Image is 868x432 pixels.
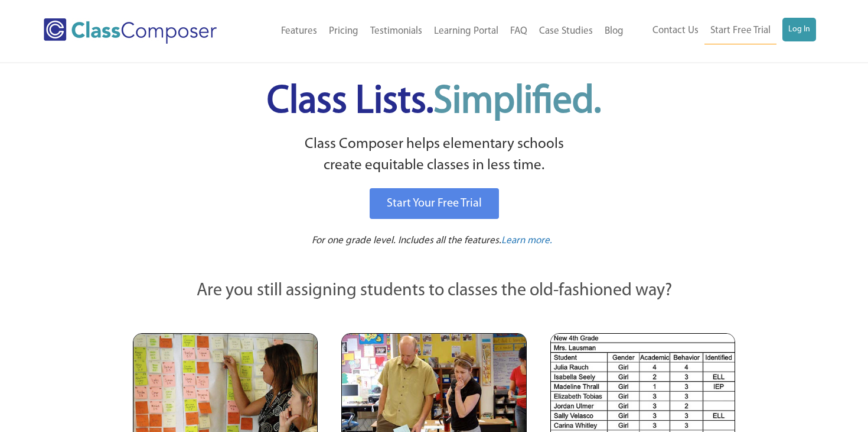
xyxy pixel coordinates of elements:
[370,188,499,219] a: Start Your Free Trial
[133,278,735,304] p: Are you still assigning students to classes the old-fashioned way?
[629,18,816,44] nav: Header Menu
[312,236,501,246] span: For one grade level. Includes all the features.
[647,18,704,44] a: Contact Us
[131,134,737,177] p: Class Composer helps elementary schools create equitable classes in less time.
[247,18,629,44] nav: Header Menu
[599,18,629,44] a: Blog
[433,83,601,121] span: Simplified.
[387,198,482,209] span: Start Your Free Trial
[267,83,601,121] span: Class Lists.
[275,18,323,44] a: Features
[44,18,217,44] img: Class Composer
[323,18,364,44] a: Pricing
[428,18,504,44] a: Learning Portal
[364,18,428,44] a: Testimonials
[533,18,599,44] a: Case Studies
[782,18,816,41] a: Log In
[501,236,552,246] span: Learn more.
[704,18,776,44] a: Start Free Trial
[504,18,533,44] a: FAQ
[501,234,552,249] a: Learn more.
